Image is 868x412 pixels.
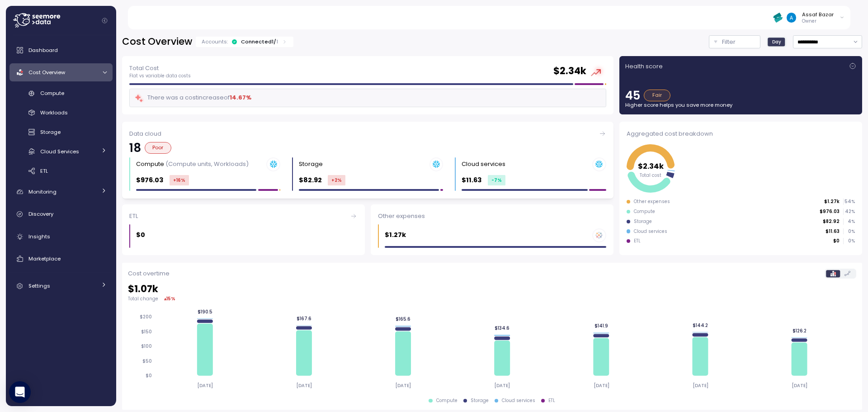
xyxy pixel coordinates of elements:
div: Poor [145,142,171,154]
div: Cloud services [462,160,505,169]
p: (Compute units, Workloads) [165,160,249,168]
tspan: [DATE] [593,383,609,388]
p: Accounts: [202,38,228,45]
div: 15 % [166,295,175,302]
tspan: $144.2 [693,322,708,328]
span: ETL [40,167,48,175]
div: Compute [634,208,655,215]
p: $82.92 [299,175,322,185]
tspan: $141.9 [594,323,608,329]
p: $0 [833,238,840,244]
tspan: $2.34k [638,161,664,171]
p: $0 [136,230,145,240]
h2: $ 1.07k [128,283,856,296]
a: Compute [9,86,113,101]
tspan: [DATE] [494,383,510,388]
p: Total change [128,296,158,302]
div: ETL [548,398,555,404]
div: Other expenses [378,212,606,221]
tspan: Total cost [640,172,661,178]
tspan: [DATE] [296,383,312,388]
span: Day [772,38,781,45]
tspan: $0 [146,373,152,379]
a: Cloud Services [9,144,113,159]
div: 14.67 % [230,93,251,102]
div: Compute [136,160,249,169]
div: Cloud services [634,228,667,235]
div: Cloud services [502,398,535,404]
button: Filter [709,35,760,48]
tspan: $200 [140,314,152,320]
p: $976.03 [136,175,164,185]
tspan: $100 [141,344,152,350]
p: $1.27k [385,230,406,240]
span: Monitoring [28,188,57,195]
div: Storage [471,398,489,404]
p: Filter [722,38,736,47]
tspan: $190.5 [198,309,212,315]
div: ETL [634,238,641,244]
div: ETL [129,212,358,221]
tspan: $134.6 [495,325,509,331]
span: Settings [28,282,50,289]
p: $976.03 [820,208,840,215]
p: 42 % [844,208,854,215]
tspan: [DATE] [792,383,807,388]
span: Cloud Services [40,148,79,155]
p: $11.63 [462,175,482,185]
p: Higher score helps you save more money [625,101,856,109]
div: Fair [644,90,670,101]
h2: $ 2.34k [553,65,586,78]
div: +16 % [170,175,189,185]
tspan: $165.6 [396,316,410,322]
p: 1 [276,38,278,45]
div: Aggregated cost breakdown [627,129,855,138]
div: Assaf Bazar [802,11,834,18]
h2: Cost Overview [122,35,192,48]
p: 54 % [844,199,854,205]
tspan: $167.6 [297,316,311,322]
tspan: [DATE] [197,383,213,388]
p: Total Cost [129,64,191,73]
p: 4 % [844,218,854,225]
a: Cost Overview [9,63,113,81]
p: Cost overtime [128,269,170,278]
div: Other expenses [634,199,670,205]
a: Settings [9,277,113,295]
a: Data cloud18PoorCompute (Compute units, Workloads)$976.03+16%Storage $82.92+2%Cloud services $11.... [122,122,613,198]
tspan: $50 [142,358,152,364]
a: Marketplace [9,250,113,268]
span: Dashboard [28,47,58,54]
p: 0 % [844,228,854,235]
tspan: [DATE] [395,383,411,388]
tspan: $150 [141,329,152,335]
tspan: $126.2 [792,328,806,334]
a: Dashboard [9,41,113,59]
div: Data cloud [129,129,606,138]
div: +2 % [328,175,345,185]
span: Cost Overview [28,69,65,76]
p: 18 [129,142,141,154]
a: ETL$0 [122,204,365,256]
img: ACg8ocIrYAquqDMZ62vML7Hna_lHn2bclvviTrvLTiIMM3dSc0XeNw=s96-c [787,13,796,22]
span: Compute [40,90,64,97]
div: Accounts:Connected1/1 [196,37,293,47]
tspan: [DATE] [692,383,708,388]
p: 0 % [844,238,854,244]
a: Insights [9,227,113,246]
p: Owner [802,18,834,24]
a: Discovery [9,205,113,223]
span: Discovery [28,210,53,218]
img: 6732f606e2646a5b535b1927.PNG [773,13,783,22]
a: Monitoring [9,183,113,201]
div: Open Intercom Messenger [9,381,31,403]
div: Compute [436,398,458,404]
p: 45 [625,90,640,101]
a: Workloads [9,105,113,120]
a: Storage [9,125,113,140]
a: ETL [9,163,113,178]
p: $82.92 [823,218,840,225]
div: -7 % [488,175,505,185]
div: Storage [299,160,323,169]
